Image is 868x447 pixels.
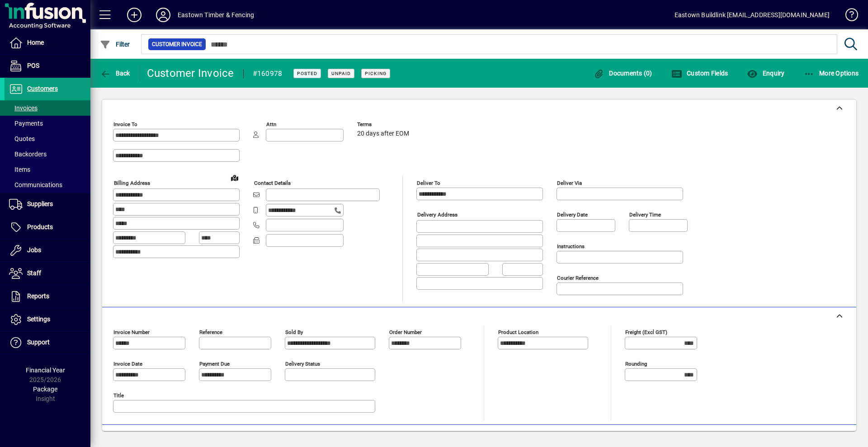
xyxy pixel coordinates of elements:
span: Custom Fields [671,70,728,77]
span: Staff [27,269,41,277]
span: Documents (0) [594,70,652,77]
mat-label: Deliver To [417,180,440,186]
mat-label: Rounding [625,361,647,367]
mat-label: Invoice date [113,361,142,367]
span: Settings [27,315,50,323]
button: Custom Fields [669,65,731,81]
span: Quotes [9,135,35,142]
mat-label: Attn [266,121,276,127]
button: Filter [98,36,132,52]
a: POS [5,55,90,77]
button: Profile [149,7,178,23]
span: Communications [9,181,62,188]
button: More Options [802,65,861,81]
span: Items [9,166,30,173]
span: Products [27,223,53,231]
span: Back [100,70,130,77]
span: Financial Year [26,367,65,374]
span: Enquiry [747,70,784,77]
a: Payments [5,116,90,131]
mat-label: Invoice To [113,121,137,127]
div: Customer Invoice [147,66,234,80]
div: Eastown Timber & Fencing [178,8,254,22]
span: Payments [9,120,43,127]
mat-label: Sold by [285,329,303,335]
span: Home [27,39,44,46]
mat-label: Freight (excl GST) [625,329,667,335]
mat-label: Delivery date [557,212,588,218]
mat-label: Instructions [557,243,585,249]
mat-label: Delivery status [285,361,320,367]
span: Support [27,339,50,346]
mat-label: Title [113,392,124,399]
a: Reports [5,285,90,308]
mat-label: Courier Reference [557,275,599,281]
span: Filter [100,41,130,48]
a: Support [5,331,90,354]
button: Enquiry [745,65,787,81]
span: 20 days after EOM [357,130,409,137]
button: Add [120,7,149,23]
span: Unpaid [331,71,351,76]
button: Documents (0) [591,65,655,81]
mat-label: Invoice number [113,329,150,335]
a: Communications [5,177,90,193]
span: Jobs [27,246,41,254]
button: Back [98,65,132,81]
a: Products [5,216,90,239]
a: Items [5,162,90,177]
a: Suppliers [5,193,90,216]
a: Invoices [5,100,90,116]
span: More Options [804,70,859,77]
mat-label: Product location [498,329,538,335]
mat-label: Delivery time [629,212,661,218]
span: Posted [297,71,317,76]
mat-label: Payment due [199,361,230,367]
a: Home [5,32,90,54]
span: Picking [365,71,387,76]
mat-label: Reference [199,329,222,335]
mat-label: Deliver via [557,180,582,186]
span: Customer Invoice [152,40,202,49]
a: Jobs [5,239,90,262]
span: Invoices [9,104,38,112]
a: Quotes [5,131,90,146]
a: Settings [5,308,90,331]
a: Knowledge Base [839,2,857,31]
span: Reports [27,292,49,300]
div: Eastown Buildlink [EMAIL_ADDRESS][DOMAIN_NAME] [675,8,830,22]
a: Backorders [5,146,90,162]
mat-label: Order number [389,329,422,335]
app-page-header-button: Back [90,65,140,81]
a: View on map [227,170,242,185]
span: Backorders [9,151,47,158]
span: Suppliers [27,200,53,207]
span: Terms [357,122,411,127]
span: POS [27,62,39,69]
a: Staff [5,262,90,285]
span: Customers [27,85,58,92]
div: #160978 [253,66,283,81]
span: Package [33,386,57,393]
